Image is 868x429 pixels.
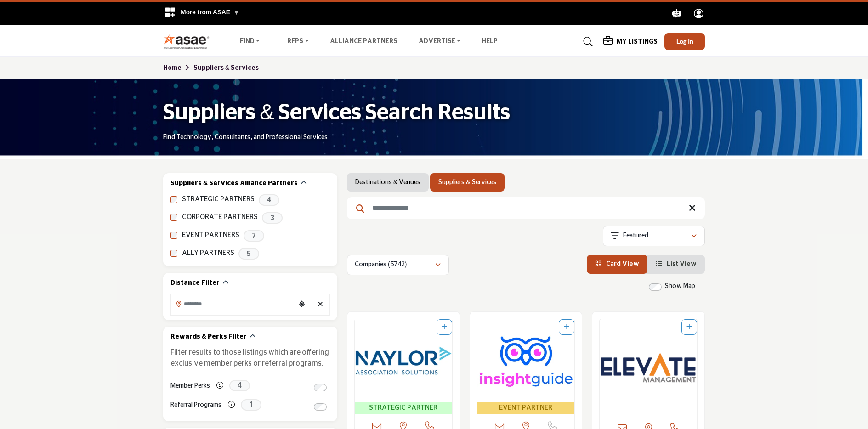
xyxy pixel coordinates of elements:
div: Clear search location [313,295,327,315]
span: More from ASAE [181,9,239,16]
span: 5 [238,248,259,260]
input: CORPORATE PARTNERS checkbox [170,214,177,221]
span: Log In [676,37,693,45]
label: CORPORATE PARTNERS [182,212,258,223]
a: Home [163,65,193,71]
h2: Rewards & Perks Filter [170,333,247,342]
input: Switch to Member Perks [314,384,327,391]
label: EVENT PARTNERS [182,230,239,241]
img: Elevate Management Company [600,319,697,416]
label: Referral Programs [170,397,221,413]
span: 7 [244,230,264,242]
a: Add To List [442,324,447,330]
input: ALLY PARTNERS checkbox [170,250,177,257]
h2: Suppliers & Services Alliance Partners [170,179,298,188]
input: EVENT PARTNERS checkbox [170,232,177,239]
h5: My Listings [617,38,658,46]
h2: Distance Filter [170,279,220,288]
a: Add To List [686,324,692,330]
a: Open Listing in new tab [477,319,575,414]
label: ALLY PARTNERS [182,248,234,259]
p: Companies (5742) [355,260,407,270]
img: Naylor Association Solutions [355,319,452,402]
li: List View [647,255,705,274]
input: Search Keyword [347,197,705,219]
label: STRATEGIC PARTNERS [182,194,255,205]
p: Find Technology, Consultants, and Professional Services [163,133,328,142]
div: Choose your current location [295,295,309,315]
button: Log In [664,33,705,50]
a: Destinations & Venues [355,178,420,187]
button: Featured [603,226,705,246]
label: Show Map [665,282,695,291]
span: Card View [606,261,639,267]
a: Alliance Partners [330,38,397,45]
span: 4 [259,194,279,206]
a: RFPs [281,35,315,48]
a: Help [482,38,498,45]
a: Suppliers & Services [193,65,259,71]
a: Suppliers & Services [438,178,496,187]
a: Find [233,35,267,48]
div: More from ASAE [159,2,245,25]
a: View List [656,261,697,267]
input: STRATEGIC PARTNERS checkbox [170,196,177,203]
span: 3 [262,212,283,224]
input: Search Location [171,295,295,313]
p: Featured [623,231,648,241]
a: Open Listing in new tab [355,319,452,414]
span: STRATEGIC PARTNER [357,403,450,413]
img: Insight Guide LLC [477,319,575,402]
input: Switch to Referral Programs [314,403,327,411]
img: Site Logo [163,34,214,49]
a: Search [574,34,599,49]
a: Open Listing in new tab [600,319,697,416]
li: Card View [587,255,647,274]
button: Companies (5742) [347,255,449,275]
a: View Card [595,261,639,267]
span: List View [667,261,697,267]
span: 1 [241,399,261,411]
span: EVENT PARTNER [479,403,573,413]
p: Filter results to those listings which are offering exclusive member perks or referral programs. [170,347,330,369]
label: Member Perks [170,378,210,394]
div: My Listings [603,36,658,47]
h1: Suppliers & Services Search Results [163,99,510,127]
a: Add To List [564,324,569,330]
span: 4 [229,380,250,391]
a: Advertise [412,35,467,48]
